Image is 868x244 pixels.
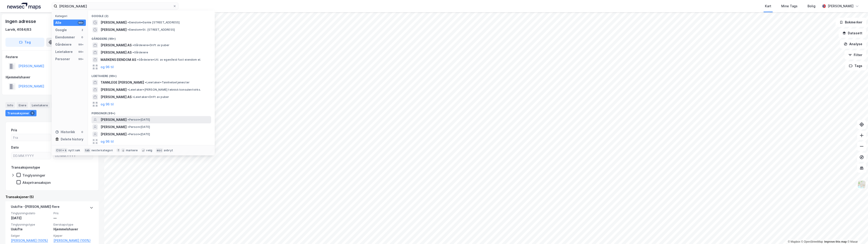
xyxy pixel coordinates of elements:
div: Bolig [808,3,815,9]
button: og 96 til [101,139,114,144]
img: logo.a4113a55bc3d86da70a041830d287a7e.svg [7,3,41,10]
div: Leietakere [30,102,50,108]
div: Festere [6,54,99,60]
div: Transaksjoner (5) [5,194,99,200]
div: Pris [11,127,17,133]
span: Gårdeiere [133,51,148,54]
span: • [145,81,146,84]
span: Leietaker • Tannhelsetjenester [145,81,190,84]
span: Gårdeiere • Drift av puber [133,43,169,47]
a: [PERSON_NAME] (100%) [11,238,51,243]
div: Kart [765,3,771,9]
div: Gårdeiere (99+) [88,33,215,42]
span: • [137,58,138,61]
span: Pris [53,211,93,215]
div: Aksjetransaksjon [22,180,51,185]
div: 2 [80,28,84,32]
div: Transaksjonstype [11,165,40,170]
span: Leietaker • [PERSON_NAME] teknisk konsulentvirks. [128,88,201,92]
span: • [133,95,134,99]
span: Eierskapstype [53,223,93,227]
span: Leietaker • Drift av puber [133,95,169,99]
div: 99+ [78,21,84,25]
span: [PERSON_NAME] [101,117,127,122]
div: Info [5,102,15,108]
img: Z [857,180,866,189]
span: Tinglysningstype [11,223,51,227]
input: Søk på adresse, matrikkel, gårdeiere, leietakere eller personer [57,3,173,10]
div: Leietakere [55,49,73,55]
div: Delete history [61,137,83,142]
a: [PERSON_NAME] (100%) [53,238,93,243]
div: Alle [55,20,61,25]
div: Historikk [55,129,75,135]
input: DD.MM.YYYY [11,152,51,159]
span: Person • [DATE] [128,125,150,129]
span: • [128,21,129,24]
div: Personer [55,56,70,62]
button: Filter [844,50,866,60]
button: Analyse [840,40,866,49]
div: Uskifte - [PERSON_NAME] flere [11,204,60,211]
div: Google (2) [88,11,215,19]
div: Ctrl + k [55,148,68,153]
div: Google [55,27,67,33]
div: Personer (99+) [88,108,215,116]
div: Hjemmelshaver [6,75,99,80]
span: • [128,28,129,31]
div: Transaksjoner [5,110,36,116]
div: nytt søk [68,149,80,152]
span: [PERSON_NAME] [101,27,127,32]
div: 0 [80,130,84,134]
span: [PERSON_NAME] AS [101,42,132,48]
div: 5 [30,111,35,115]
input: Fra [11,134,51,141]
div: Kontrollprogram for chat [845,222,868,244]
button: Bokmerker [836,18,866,27]
span: [PERSON_NAME] [101,20,127,25]
div: Tinglysninger [22,173,45,177]
div: Leietakere (99+) [88,71,215,79]
div: — [53,215,93,221]
div: Ingen adresse [5,18,37,25]
span: • [128,132,129,136]
span: Tinglysningsdato [11,211,51,215]
div: Dato [11,145,19,150]
button: Tags [845,61,866,70]
div: Hjemmelshaver [53,227,93,232]
button: Datasett [839,29,866,38]
a: Improve this map [824,240,847,243]
div: 0 [80,35,84,39]
div: 99+ [78,50,84,54]
span: [PERSON_NAME] [101,132,127,137]
span: [PERSON_NAME] [101,87,127,92]
div: Gårdeiere [55,42,72,47]
div: Uskifte [11,227,51,232]
div: esc [156,148,163,153]
span: Person • [DATE] [128,132,150,136]
button: og 96 til [101,64,114,70]
div: tab [84,148,91,153]
span: [PERSON_NAME] AS [101,94,132,100]
div: Larvik, 4084/83 [5,27,31,32]
div: Eiere [17,102,28,108]
span: Selger [11,234,51,238]
div: Datasett [51,102,68,108]
span: • [128,88,129,91]
span: Person • [DATE] [128,118,150,122]
div: neste kategori [92,149,113,152]
a: OpenStreetMap [801,240,823,243]
span: MARKENS EIENDOM AS [101,57,136,62]
span: [PERSON_NAME] [101,124,127,130]
div: [PERSON_NAME] [828,3,854,9]
a: Mapbox [788,240,800,243]
span: TANNLEGE [PERSON_NAME] [101,80,144,85]
span: Gårdeiere • Utl. av egen/leid fast eiendom el. [137,58,201,62]
span: • [128,118,129,121]
span: Eiendom • Gamle [STREET_ADDRESS] [128,21,180,24]
span: • [128,125,129,129]
span: • [133,43,134,47]
div: 99+ [78,57,84,61]
div: Mine Tags [781,3,798,9]
button: og 96 til [101,102,114,107]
